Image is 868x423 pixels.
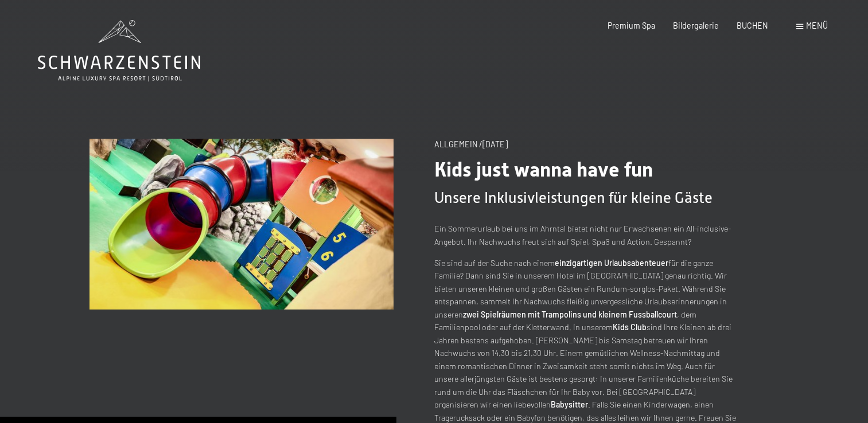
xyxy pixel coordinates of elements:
a: Premium Spa [608,21,655,30]
strong: einzigartigen Urlaubsabenteuer [555,258,668,268]
img: Perfekt für Eltern, perfekt für Kinder [89,139,394,310]
span: Menü [806,21,828,30]
strong: Kids Club [613,322,647,332]
a: BUCHEN [737,21,768,30]
span: [DATE] [479,139,508,149]
strong: Babysitter [551,399,588,409]
strong: zwei Spielräumen mit Trampolins und kleinem Fussballcourt [463,310,677,319]
span: Unsere Inklusivleistungen für kleine Gäste [434,189,713,206]
p: Ein Sommerurlaub bei uns im Ahrntal bietet nicht nur Erwachsenen ein All-inclusive-Angebot. Ihr N... [434,222,738,248]
span: Allgemein [434,139,478,149]
a: Bildergalerie [673,21,719,30]
span: / [479,139,482,149]
span: Kids just wanna have fun [434,158,653,181]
